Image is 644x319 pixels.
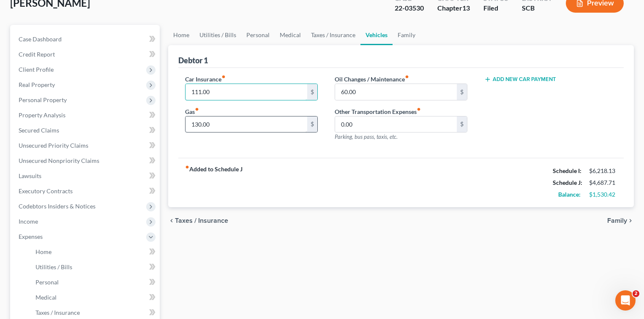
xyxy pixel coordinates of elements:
[35,278,59,286] span: Personal
[29,244,160,260] a: Home
[186,84,307,100] input: --
[12,108,160,123] a: Property Analysis
[185,165,243,200] strong: Added to Schedule J
[185,107,199,116] label: Gas
[29,275,160,290] a: Personal
[175,217,228,224] span: Taxes / Insurance
[462,4,470,12] span: 13
[19,172,41,179] span: Lawsuits
[457,116,467,132] div: $
[35,309,80,316] span: Taxes / Insurance
[185,165,189,169] i: fiber_manual_record
[241,25,275,45] a: Personal
[12,47,160,62] a: Credit Report
[35,248,52,255] span: Home
[185,75,226,84] label: Car Insurance
[12,138,160,153] a: Unsecured Priority Claims
[589,167,617,175] div: $6,218.13
[19,142,88,149] span: Unsecured Priority Claims
[19,51,55,58] span: Credit Report
[607,217,627,224] span: Family
[306,25,360,45] a: Taxes / Insurance
[12,123,160,138] a: Secured Claims
[19,218,38,225] span: Income
[484,76,556,83] button: Add New Car Payment
[29,260,160,275] a: Utilities / Bills
[12,168,160,184] a: Lawsuits
[19,35,62,43] span: Case Dashboard
[19,233,43,240] span: Expenses
[178,55,208,65] div: Debtor 1
[194,25,241,45] a: Utilities / Bills
[437,3,470,13] div: Chapter
[335,75,409,84] label: Oil Changes / Maintenance
[405,75,409,79] i: fiber_manual_record
[335,107,421,116] label: Other Transportation Expenses
[307,116,317,132] div: $
[627,217,634,224] i: chevron_right
[29,290,160,305] a: Medical
[417,107,421,111] i: fiber_manual_record
[195,107,199,111] i: fiber_manual_record
[19,66,54,73] span: Client Profile
[35,294,57,301] span: Medical
[12,153,160,168] a: Unsecured Nonpriority Claims
[457,84,467,100] div: $
[393,25,420,45] a: Family
[168,217,175,224] i: chevron_left
[553,179,582,186] strong: Schedule J:
[168,25,194,45] a: Home
[35,263,72,270] span: Utilities / Bills
[19,111,65,119] span: Property Analysis
[12,184,160,199] a: Executory Contracts
[589,190,617,199] div: $1,530.42
[615,290,636,311] iframe: Intercom live chat
[186,116,307,132] input: --
[360,25,393,45] a: Vehicles
[275,25,306,45] a: Medical
[483,3,508,13] div: Filed
[221,75,226,79] i: fiber_manual_record
[589,178,617,187] div: $4,687.71
[633,290,639,297] span: 2
[522,3,552,13] div: SCB
[607,217,634,224] button: Family chevron_right
[335,116,457,132] input: --
[19,81,55,88] span: Real Property
[395,3,424,13] div: 22-03530
[553,167,581,174] strong: Schedule I:
[307,84,317,100] div: $
[19,187,73,195] span: Executory Contracts
[12,32,160,47] a: Case Dashboard
[335,84,457,100] input: --
[19,203,96,210] span: Codebtors Insiders & Notices
[19,127,59,134] span: Secured Claims
[168,217,228,224] button: chevron_left Taxes / Insurance
[335,133,398,140] span: Parking, bus pass, taxis, etc.
[19,157,99,164] span: Unsecured Nonpriority Claims
[19,96,67,103] span: Personal Property
[558,191,581,198] strong: Balance:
